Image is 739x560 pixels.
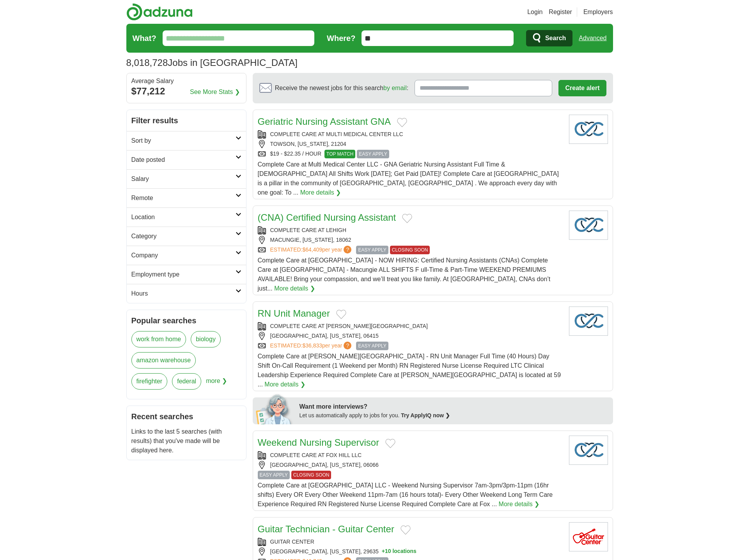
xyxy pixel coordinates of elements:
div: Want more interviews? [299,402,608,411]
span: ? [344,246,351,253]
a: GUITAR CENTER [270,539,314,545]
h2: Filter results [127,110,246,131]
span: CLOSING SOON [390,246,430,254]
span: Receive the newest jobs for this search : [275,83,408,93]
button: Create alert [558,80,606,96]
a: Login [527,7,542,17]
a: firefighter [131,373,168,390]
div: $19 - $22.35 / HOUR [258,150,563,158]
span: 8,018,728 [126,56,168,70]
a: Date posted [127,150,246,169]
a: RN Unit Manager [258,308,330,319]
a: Location [127,207,246,227]
button: +10 locations [382,548,416,556]
button: Add to favorite jobs [397,118,407,127]
div: COMPLETE CARE AT FOX HILL LLC [258,451,563,459]
a: Guitar Technician - Guitar Center [258,524,394,534]
span: CLOSING SOON [291,471,331,479]
a: ESTIMATED:$36,833per year? [270,342,353,350]
h2: Location [131,213,236,222]
h2: Category [131,232,236,241]
h2: Sort by [131,136,236,145]
div: MACUNGIE, [US_STATE], 18062 [258,236,563,244]
a: Category [127,227,246,246]
img: Company logo [569,307,608,336]
a: More details ❯ [274,284,315,293]
h2: Popular searches [131,315,241,326]
span: Complete Care at [GEOGRAPHIC_DATA] LLC - Weekend Nursing Supervisor 7am-3pm/3pm-11pm (16hr shifts... [258,482,553,507]
a: See More Stats ❯ [190,87,240,97]
img: Company logo [569,436,608,465]
span: EASY APPLY [356,342,388,350]
div: COMPLETE CARE AT MULTI MEDICAL CENTER LLC [258,130,563,138]
span: Search [545,30,566,46]
span: + [382,548,385,556]
div: COMPLETE CARE AT [PERSON_NAME][GEOGRAPHIC_DATA] [258,322,563,330]
a: federal [172,373,201,390]
span: EASY APPLY [357,150,389,158]
a: Salary [127,169,246,188]
button: Add to favorite jobs [385,439,395,448]
a: by email [383,85,407,91]
a: Sort by [127,131,246,150]
h2: Remote [131,193,236,203]
span: Complete Care at [PERSON_NAME][GEOGRAPHIC_DATA] - RN Unit Manager Full Time (40 Hours) Day Shift ... [258,353,561,388]
label: Where? [327,32,355,44]
span: EASY APPLY [258,471,290,479]
h2: Company [131,251,236,260]
a: Weekend Nursing Supervisor [258,437,379,448]
p: Links to the last 5 searches (with results) that you've made will be displayed here. [131,427,241,455]
a: work from home [131,331,186,347]
div: COMPLETE CARE AT LEHIGH [258,226,563,234]
div: [GEOGRAPHIC_DATA], [US_STATE], 06066 [258,461,563,469]
div: Let us automatically apply to jobs for you. [299,411,608,420]
a: Employment type [127,265,246,284]
div: [GEOGRAPHIC_DATA], [US_STATE], 06415 [258,332,563,340]
a: More details ❯ [499,500,540,509]
a: Register [549,7,572,17]
a: Geriatric Nursing Assistant GNA [258,116,391,127]
span: more ❯ [206,373,227,394]
img: apply-iq-scientist.png [256,393,294,424]
button: Add to favorite jobs [402,214,412,223]
div: TOWSON, [US_STATE], 21204 [258,140,563,148]
span: Complete Care at Multi Medical Center LLC - GNA Geriatric Nursing Assistant Full Time & [DEMOGRAP... [258,161,559,196]
h1: Jobs in [GEOGRAPHIC_DATA] [126,57,298,68]
a: biology [191,331,221,347]
span: $36,833 [302,342,322,349]
button: Add to favorite jobs [336,310,346,319]
a: More details ❯ [300,188,341,197]
h2: Date posted [131,155,236,165]
a: Remote [127,188,246,207]
a: amazon warehouse [131,352,196,369]
h2: Employment type [131,270,236,279]
span: EASY APPLY [356,246,388,254]
button: Add to favorite jobs [401,525,411,535]
a: Hours [127,284,246,303]
button: Search [526,30,572,46]
a: Try ApplyIQ now ❯ [401,412,450,418]
label: What? [133,32,156,44]
a: More details ❯ [264,380,305,389]
span: ? [344,342,351,349]
span: $64,409 [302,246,322,253]
h2: Recent searches [131,411,241,422]
a: ESTIMATED:$64,409per year? [270,246,353,254]
div: [GEOGRAPHIC_DATA], [US_STATE], 29635 [258,548,563,556]
img: Company logo [569,211,608,240]
a: Employers [583,7,613,17]
div: Average Salary [131,78,241,84]
a: (CNA) Certified Nursing Assistant [258,212,396,223]
span: Complete Care at [GEOGRAPHIC_DATA] - NOW HIRING: Certified Nursing Assistants (CNAs) Complete Car... [258,257,551,292]
h2: Salary [131,174,236,184]
img: Adzuna logo [126,3,193,21]
img: Company logo [569,115,608,144]
div: $77,212 [131,84,241,98]
a: Company [127,246,246,265]
span: TOP MATCH [324,150,355,158]
img: Guitar Center logo [569,522,608,551]
h2: Hours [131,289,236,298]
